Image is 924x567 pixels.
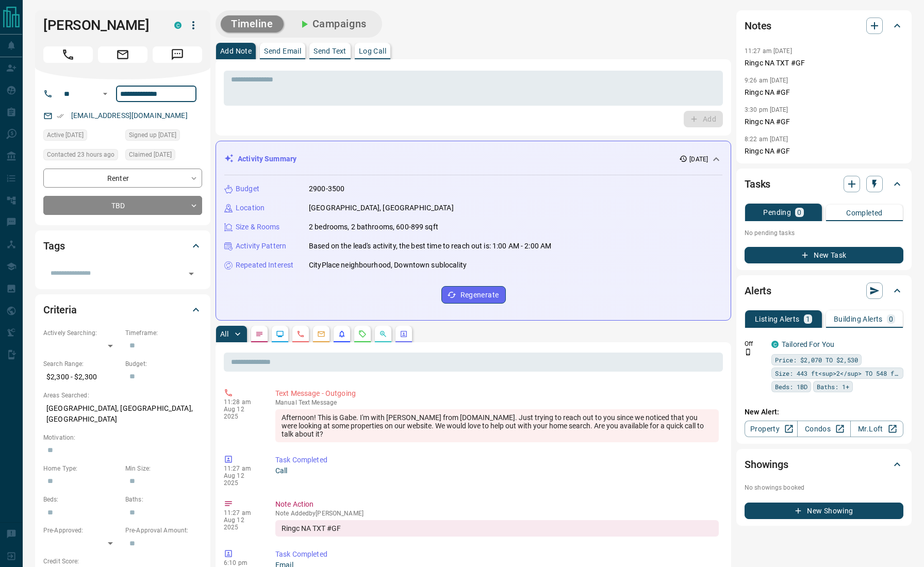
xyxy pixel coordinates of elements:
h2: Tags [43,238,64,254]
p: Building Alerts [834,315,883,323]
p: Motivation: [43,433,202,442]
p: Note Added by [PERSON_NAME] [275,510,719,517]
p: 2900-3500 [309,184,344,194]
button: Campaigns [288,15,377,32]
div: Showings [745,452,903,477]
p: Budget: [125,359,202,369]
button: Open [99,88,111,100]
span: Price: $2,070 TO $2,530 [775,355,858,365]
p: 11:27 am [224,509,260,516]
div: Tue Aug 05 2025 [125,149,202,163]
a: [EMAIL_ADDRESS][DOMAIN_NAME] [71,111,188,120]
div: Notes [745,13,903,38]
div: Alerts [745,278,903,303]
p: Send Email [264,47,301,55]
p: Location [236,203,265,213]
span: Call [43,46,93,63]
div: Renter [43,169,202,188]
p: [GEOGRAPHIC_DATA], [GEOGRAPHIC_DATA] [309,203,454,213]
p: 8:22 am [DATE] [745,136,788,143]
svg: Calls [296,330,305,338]
span: Contacted 23 hours ago [47,149,114,160]
p: Ringc NA #GF [745,116,903,127]
p: Send Text [313,47,346,55]
p: 11:28 am [224,398,260,406]
p: 9:26 am [DATE] [745,77,788,84]
p: 3:30 pm [DATE] [745,106,788,113]
p: Aug 12 2025 [224,406,260,420]
span: manual [275,399,297,406]
p: Budget [236,184,259,194]
p: 1 [806,315,810,323]
svg: Agent Actions [400,330,408,338]
p: Based on the lead's activity, the best time to reach out is: 1:00 AM - 2:00 AM [309,241,551,252]
p: 6:10 pm [224,559,260,566]
div: Criteria [43,297,202,322]
h1: [PERSON_NAME] [43,17,159,34]
p: Search Range: [43,359,120,369]
svg: Email Verified [57,112,64,120]
span: Beds: 1BD [775,381,807,392]
p: All [220,330,228,338]
p: [GEOGRAPHIC_DATA], [GEOGRAPHIC_DATA], [GEOGRAPHIC_DATA] [43,400,202,428]
p: No showings booked [745,483,903,492]
p: Task Completed [275,549,719,560]
div: Afternoon! This is Gabe. I'm with [PERSON_NAME] from [DOMAIN_NAME]. Just trying to reach out to y... [275,409,719,442]
p: Pre-Approved: [43,526,120,535]
span: Claimed [DATE] [129,149,172,160]
span: Signed up [DATE] [129,130,176,140]
p: Repeated Interest [236,260,293,271]
p: Baths: [125,495,202,504]
p: Min Size: [125,464,202,473]
p: Activity Summary [238,154,296,164]
a: Mr.Loft [850,421,903,437]
button: New Task [745,247,903,263]
span: Size: 443 ft<sup>2</sup> TO 548 ft<sup>2</sup> [775,368,900,378]
div: Tue Aug 05 2025 [43,129,120,144]
p: Home Type: [43,464,120,473]
p: 2 bedrooms, 2 bathrooms, 600-899 sqft [309,222,438,232]
p: 0 [889,315,893,323]
p: Pre-Approval Amount: [125,526,202,535]
p: Text Message [275,399,719,406]
h2: Showings [745,456,788,473]
span: Baths: 1+ [817,381,849,392]
p: New Alert: [745,407,903,418]
svg: Notes [255,330,263,338]
h2: Notes [745,18,771,34]
span: Email [98,46,147,63]
p: Areas Searched: [43,391,202,400]
p: Activity Pattern [236,241,286,252]
p: Ringc NA #GF [745,146,903,157]
p: Ringc NA TXT #GF [745,58,903,69]
p: Aug 12 2025 [224,516,260,531]
p: CityPlace neighbourhood, Downtown sublocality [309,260,467,271]
p: 11:27 am [DATE] [745,47,792,55]
p: Note Action [275,499,719,510]
div: condos.ca [771,341,779,348]
span: Message [153,46,202,63]
a: Property [745,421,798,437]
p: Pending [763,209,791,216]
div: Mon Aug 04 2025 [125,129,202,144]
svg: Push Notification Only [745,348,752,356]
button: Timeline [221,15,284,32]
h2: Criteria [43,302,77,318]
div: Tue Aug 12 2025 [43,149,120,163]
button: New Showing [745,503,903,519]
h2: Alerts [745,282,771,299]
svg: Listing Alerts [338,330,346,338]
button: Regenerate [441,286,506,304]
p: Timeframe: [125,328,202,338]
button: Open [184,266,199,281]
p: Completed [846,209,883,216]
p: Off [745,339,765,348]
p: Text Message - Outgoing [275,388,719,399]
div: Tags [43,234,202,258]
a: Condos [797,421,850,437]
p: Add Note [220,47,252,55]
p: No pending tasks [745,225,903,241]
h2: Tasks [745,176,770,192]
p: Call [275,465,719,476]
p: Credit Score: [43,557,202,566]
